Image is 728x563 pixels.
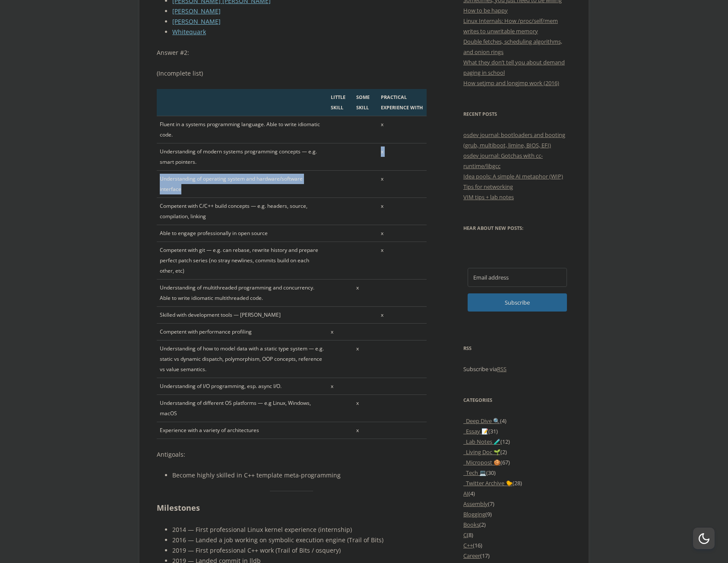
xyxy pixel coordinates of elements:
p: Antigoals: [157,449,427,460]
td: Understanding of how to model data with a static type system — e.g. static vs dynamic dispatch, p... [157,340,328,378]
li: (12) [463,436,571,447]
li: (28) [463,478,571,488]
td: x [378,198,427,225]
a: _Deep Dive 🔍 [463,417,500,425]
a: How setjmp and longjmp work (2016) [463,79,559,87]
a: Idea pools: A simple AI metaphor (WIP) [463,172,563,180]
p: Subscribe via [463,364,571,374]
a: _Essay 📝 [463,427,488,435]
th: Practical experience with [378,89,427,116]
li: 2019 — First professional C++ work (Trail of Bits / osquery) [172,545,427,556]
input: Email address [468,268,567,287]
button: Subscribe [468,293,567,312]
h3: Hear about new posts: [463,223,571,233]
a: RSS [497,365,506,373]
li: (4) [463,488,571,499]
li: (2) [463,447,571,457]
td: Fluent in a systems programming language. Able to write idiomatic code. [157,116,328,143]
a: Tips for networking [463,183,513,191]
td: Understanding of different OS platforms — e.g Linux, Windows, macOS [157,395,328,422]
a: Books [463,521,479,528]
td: Competent with git — e.g. can rebase, rewrite history and prepare perfect patch series (no stray ... [157,242,328,280]
a: VIM tips + lab notes [463,193,514,201]
p: Answer #2: [157,48,427,58]
td: x [378,143,427,171]
td: Understanding of modern systems programming concepts — e.g. smart pointers. [157,143,328,171]
a: osdev journal: bootloaders and booting (grub, multiboot, limine, BIOS, EFI) [463,131,565,149]
td: Able to engage professionally in open source [157,225,328,242]
td: Experience with a variety of architectures [157,422,328,439]
a: C++ [463,541,473,549]
a: _Living Doc 🌱 [463,448,500,456]
a: [PERSON_NAME] [172,17,221,25]
li: (31) [463,426,571,436]
a: Linux Internals: How /proc/self/mem writes to unwritable memory [463,17,558,35]
td: Understanding of operating system and hardware/software interface [157,171,328,198]
li: (67) [463,457,571,468]
a: [PERSON_NAME] [172,7,221,15]
td: Understanding of I/O programming, esp. async I/O. [157,378,328,395]
li: (16) [463,540,571,550]
td: x [378,225,427,242]
li: (7) [463,499,571,509]
li: (17) [463,550,571,561]
li: 2016 — Landed a job working on symbolic execution engine (Trail of Bits) [172,535,427,545]
td: x [353,280,378,307]
a: osdev journal: Gotchas with cc-runtime/libgcc [463,152,543,170]
a: Career [463,552,480,560]
td: x [328,324,354,340]
a: What they don’t tell you about demand paging in school [463,58,565,76]
td: x [353,340,378,378]
td: x [353,422,378,439]
a: C [463,531,467,539]
p: (Incomplete list) [157,68,427,79]
li: Become highly skilled in C++ template meta-programming [172,470,427,480]
td: x [378,171,427,198]
td: Competent with performance profiling [157,324,328,340]
li: 2014 — First professional Linux kernel experience (internship) [172,525,427,535]
a: Assembly [463,500,488,508]
li: (8) [463,530,571,540]
a: _Tech 💻 [463,469,486,477]
td: x [353,395,378,422]
td: Competent with C/C++ build concepts — e.g. headers, source, compilation, linking [157,198,328,225]
td: x [378,242,427,280]
th: Some skill [353,89,378,116]
a: Double fetches, scheduling algorithms, and onion rings [463,38,562,56]
td: Understanding of multithreaded programming and concurrency. Able to write idiomatic multithreaded... [157,280,328,307]
a: Whitequark [172,28,206,36]
a: AI [463,490,468,497]
a: How to be happy [463,6,508,14]
li: (4) [463,416,571,426]
h3: RSS [463,343,571,353]
li: (2) [463,519,571,530]
a: _Lab Notes 🧪 [463,438,500,445]
th: Little skill [328,89,354,116]
h2: Milestones [157,502,427,514]
td: Skilled with development tools — [PERSON_NAME] [157,307,328,324]
a: _Twitter Archive 🐤 [463,479,513,487]
h3: Recent Posts [463,109,571,119]
li: (30) [463,468,571,478]
td: x [328,378,354,395]
a: _Micropost 🍪 [463,458,500,466]
li: (9) [463,509,571,519]
a: Blogging [463,510,485,518]
td: x [378,116,427,143]
td: x [378,307,427,324]
h3: Categories [463,395,571,405]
